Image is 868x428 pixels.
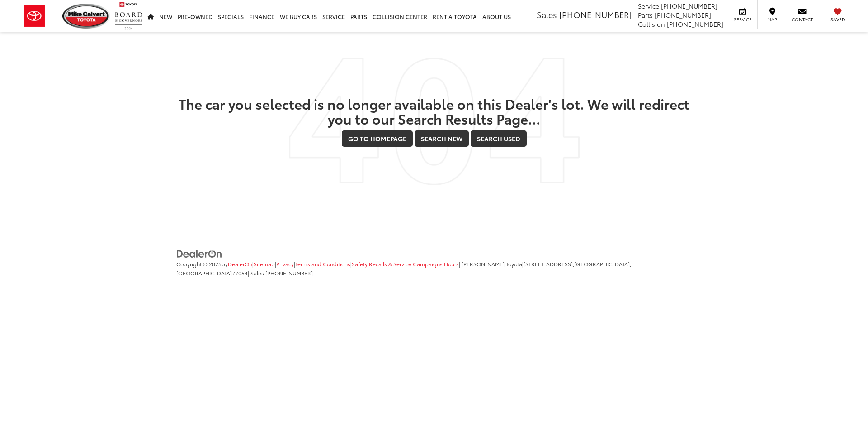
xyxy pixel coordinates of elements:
[443,260,459,268] span: |
[524,260,574,268] span: [STREET_ADDRESS],
[415,130,469,147] a: Search New
[661,1,717,10] span: [PHONE_NUMBER]
[638,19,665,29] span: Collision
[248,269,313,277] span: | Sales:
[444,260,459,268] a: Hours
[667,19,723,29] span: [PHONE_NUMBER]
[655,10,711,19] span: [PHONE_NUMBER]
[342,130,413,147] a: Go to Homepage
[228,260,252,268] a: DealerOn Home Page
[459,260,522,268] span: | [PERSON_NAME] Toyota
[222,260,252,268] span: by
[275,260,294,268] span: |
[295,260,350,268] a: Terms and Conditions
[638,10,653,19] span: Parts
[232,269,248,277] span: 77054
[471,130,527,147] a: Search Used
[792,16,813,23] span: Contact
[537,9,557,20] span: Sales
[350,260,443,268] span: |
[638,1,659,10] span: Service
[828,16,848,23] span: Saved
[294,260,350,268] span: |
[252,260,275,268] span: |
[176,249,222,259] img: DealerOn
[254,260,275,268] a: Sitemap
[559,9,632,20] span: [PHONE_NUMBER]
[176,269,232,277] span: [GEOGRAPHIC_DATA]
[276,260,294,268] a: Privacy
[176,249,222,258] a: DealerOn
[732,16,753,23] span: Service
[62,4,110,29] img: Mike Calvert Toyota
[762,16,782,23] span: Map
[176,96,692,126] h2: The car you selected is no longer available on this Dealer's lot. We will redirect you to our Sea...
[352,260,443,268] a: Safety Recalls & Service Campaigns, Opens in a new tab
[265,269,313,277] span: [PHONE_NUMBER]
[176,260,222,268] span: Copyright © 2025
[574,260,631,268] span: [GEOGRAPHIC_DATA],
